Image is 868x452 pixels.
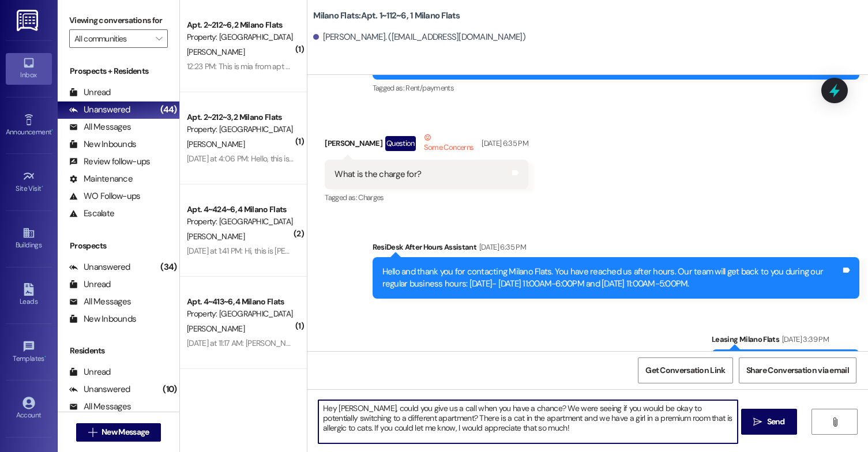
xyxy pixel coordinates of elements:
[712,333,859,349] div: Leasing Milano Flats
[422,131,476,156] div: Some Concerns
[476,241,526,253] div: [DATE] 6:35 PM
[373,80,859,96] div: Tagged as:
[160,381,179,398] div: (10)
[638,357,732,383] button: Get Conversation Link
[69,104,130,116] div: Unanswered
[51,126,53,134] span: •
[741,409,797,435] button: Send
[187,61,846,71] div: 12:23 PM: This is mia from apt 212. I condensed all my stuff over so that there's room. But [PERS...
[746,364,849,376] span: Share Conversation via email
[42,183,43,191] span: •
[102,426,149,438] span: New Message
[753,417,762,427] i: 
[157,258,179,276] div: (34)
[6,280,52,311] a: Leads
[187,123,294,135] div: Property: [GEOGRAPHIC_DATA] Flats
[88,428,97,437] i: 
[358,193,384,202] span: Charges
[325,189,528,206] div: Tagged as:
[187,47,245,57] span: [PERSON_NAME]
[373,241,859,257] div: ResiDesk After Hours Assistant
[76,423,161,442] button: New Message
[69,208,114,220] div: Escalate
[405,83,454,93] span: Rent/payments
[313,10,460,22] b: Milano Flats: Apt. 1~112~6, 1 Milano Flats
[187,111,294,123] div: Apt. 2~212~3, 2 Milano Flats
[157,101,179,119] div: (44)
[187,231,245,242] span: [PERSON_NAME]
[739,357,856,383] button: Share Conversation via email
[74,29,149,48] input: All communities
[831,417,839,427] i: 
[69,121,131,133] div: All Messages
[187,338,397,348] div: [DATE] at 11:17 AM: [PERSON_NAME] [STREET_ADDRESS] Apt 107
[69,12,168,29] label: Viewing conversations for
[44,353,46,361] span: •
[156,34,162,43] i: 
[69,138,136,150] div: New Inbounds
[58,65,179,77] div: Prospects + Residents
[69,366,111,378] div: Unread
[69,261,130,273] div: Unanswered
[69,278,111,291] div: Unread
[187,216,294,228] div: Property: [GEOGRAPHIC_DATA] Flats
[645,364,725,376] span: Get Conversation Link
[6,223,52,254] a: Buildings
[69,383,130,395] div: Unanswered
[335,168,421,180] div: What is the charge for?
[69,401,131,413] div: All Messages
[187,31,294,43] div: Property: [GEOGRAPHIC_DATA] Flats
[58,345,179,357] div: Residents
[69,173,133,185] div: Maintenance
[69,296,131,308] div: All Messages
[6,393,52,424] a: Account
[6,337,52,368] a: Templates •
[187,323,245,334] span: [PERSON_NAME]
[69,190,140,202] div: WO Follow-ups
[58,240,179,252] div: Prospects
[318,400,738,443] textarea: Hey [PERSON_NAME], could you give us a call when you have a chance? We were seeing if you would b...
[17,10,40,31] img: ResiDesk Logo
[479,137,528,149] div: [DATE] 6:35 PM
[313,31,525,43] div: [PERSON_NAME]. ([EMAIL_ADDRESS][DOMAIN_NAME])
[69,313,136,325] div: New Inbounds
[325,131,528,160] div: [PERSON_NAME]
[187,19,294,31] div: Apt. 2~212~6, 2 Milano Flats
[187,204,294,216] div: Apt. 4~424~6, 4 Milano Flats
[767,416,785,428] span: Send
[382,266,841,291] div: Hello and thank you for contacting Milano Flats. You have reached us after hours. Our team will g...
[385,136,416,150] div: Question
[69,86,111,99] div: Unread
[187,296,294,308] div: Apt. 4~413~6, 4 Milano Flats
[779,333,829,345] div: [DATE] 3:39 PM
[187,139,245,149] span: [PERSON_NAME]
[6,167,52,198] a: Site Visit •
[187,308,294,320] div: Property: [GEOGRAPHIC_DATA] Flats
[6,53,52,84] a: Inbox
[69,156,150,168] div: Review follow-ups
